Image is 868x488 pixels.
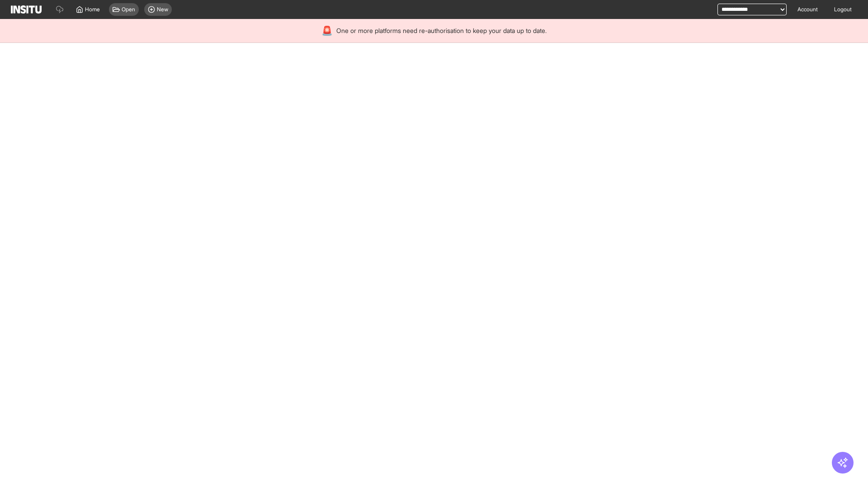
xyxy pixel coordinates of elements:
[122,6,135,13] span: Open
[321,24,333,37] div: 🚨
[11,5,42,14] img: Logo
[336,26,547,35] span: One or more platforms need re-authorisation to keep your data up to date.
[157,6,168,13] span: New
[85,6,100,13] span: Home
